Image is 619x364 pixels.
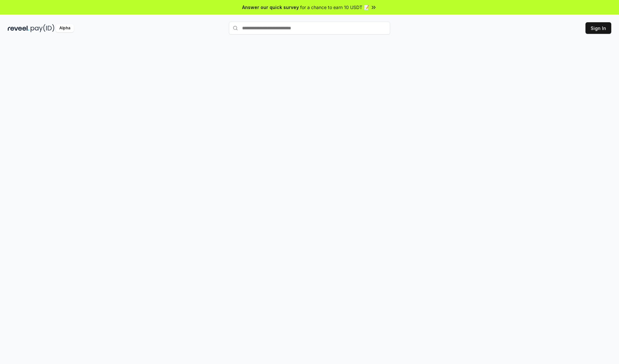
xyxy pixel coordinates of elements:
button: Sign In [585,22,611,34]
img: reveel_dark [8,24,29,32]
span: Answer our quick survey [242,4,299,11]
span: for a chance to earn 10 USDT 📝 [300,4,369,11]
div: Alpha [56,24,74,32]
img: pay_id [31,24,54,32]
